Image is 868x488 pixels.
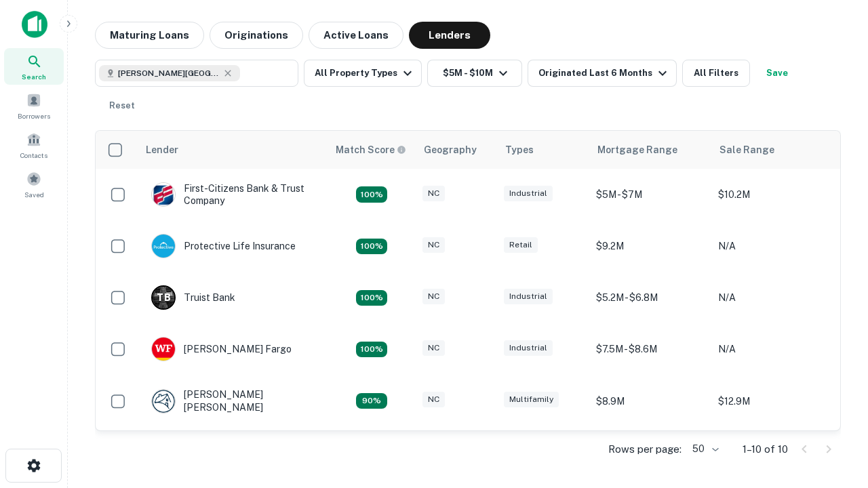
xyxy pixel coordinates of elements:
[422,289,445,304] div: NC
[100,92,144,119] button: Reset
[151,285,235,310] div: Truist Bank
[424,142,477,158] div: Geography
[711,272,833,323] td: N/A
[95,22,204,49] button: Maturing Loans
[427,60,522,87] button: $5M - $10M
[589,427,711,479] td: $6.2M
[711,375,833,426] td: $12.9M
[505,142,534,158] div: Types
[152,235,175,258] img: picture
[719,142,774,158] div: Sale Range
[755,60,799,87] button: Save your search to get updates of matches that match your search criteria.
[304,60,422,87] button: All Property Types
[151,234,296,258] div: Protective Life Insurance
[4,87,64,124] a: Borrowers
[422,186,445,201] div: NC
[422,392,445,407] div: NC
[356,342,387,358] div: Matching Properties: 2, hasApolloMatch: undefined
[504,237,538,253] div: Retail
[589,131,711,169] th: Mortgage Range
[682,60,750,87] button: All Filters
[152,338,175,361] img: picture
[356,393,387,409] div: Matching Properties: 1, hasApolloMatch: undefined
[711,323,833,375] td: N/A
[152,390,175,413] img: picture
[151,337,292,361] div: [PERSON_NAME] Fargo
[336,142,403,157] h6: Match Score
[151,388,314,413] div: [PERSON_NAME] [PERSON_NAME]
[711,220,833,272] td: N/A
[356,186,387,203] div: Matching Properties: 2, hasApolloMatch: undefined
[18,110,50,121] span: Borrowers
[711,169,833,220] td: $10.2M
[589,272,711,323] td: $5.2M - $6.8M
[711,427,833,479] td: N/A
[538,65,671,81] div: Originated Last 6 Months
[711,131,833,169] th: Sale Range
[20,150,47,161] span: Contacts
[504,392,559,407] div: Multifamily
[743,441,788,457] p: 1–10 of 10
[4,48,64,85] a: Search
[336,142,406,157] div: Capitalize uses an advanced AI algorithm to match your search with the best lender. The match sco...
[422,340,445,356] div: NC
[504,289,553,304] div: Industrial
[157,291,170,305] p: T B
[589,169,711,220] td: $5M - $7M
[146,142,178,158] div: Lender
[416,131,497,169] th: Geography
[589,220,711,272] td: $9.2M
[22,71,46,82] span: Search
[800,336,868,401] iframe: Chat Widget
[409,22,490,49] button: Lenders
[328,131,416,169] th: Capitalize uses an advanced AI algorithm to match your search with the best lender. The match sco...
[309,22,403,49] button: Active Loans
[24,189,44,200] span: Saved
[356,239,387,255] div: Matching Properties: 2, hasApolloMatch: undefined
[589,375,711,426] td: $8.9M
[118,67,220,79] span: [PERSON_NAME][GEOGRAPHIC_DATA], [GEOGRAPHIC_DATA]
[589,323,711,375] td: $7.5M - $8.6M
[22,11,47,38] img: capitalize-icon.png
[152,183,175,206] img: picture
[597,142,677,158] div: Mortgage Range
[356,290,387,306] div: Matching Properties: 3, hasApolloMatch: undefined
[687,439,721,459] div: 50
[504,340,553,356] div: Industrial
[528,60,677,87] button: Originated Last 6 Months
[422,237,445,253] div: NC
[497,131,589,169] th: Types
[4,127,64,163] a: Contacts
[504,186,553,201] div: Industrial
[151,182,314,207] div: First-citizens Bank & Trust Company
[210,22,303,49] button: Originations
[608,441,682,457] p: Rows per page:
[4,166,64,203] a: Saved
[138,131,328,169] th: Lender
